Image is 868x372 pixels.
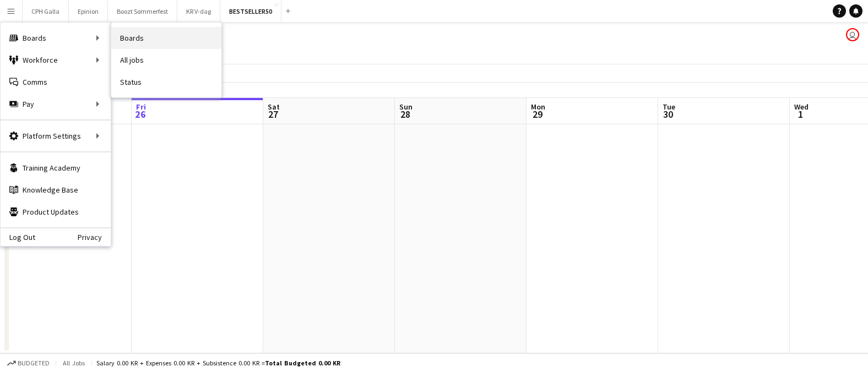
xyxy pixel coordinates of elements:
span: 1 [793,108,809,121]
div: Workforce [1,49,111,71]
app-user-avatar: Alberte Ernstved-Rasmussen [846,28,859,41]
button: Boozt Sommerfest [108,1,177,22]
span: 29 [529,108,545,121]
div: Boards [1,27,111,49]
a: Knowledge Base [1,179,111,201]
span: Sat [268,102,280,112]
div: Pay [1,93,111,115]
span: Wed [794,102,809,112]
a: Privacy [78,233,111,242]
a: Product Updates [1,201,111,223]
div: Salary 0.00 KR + Expenses 0.00 KR + Subsistence 0.00 KR = [96,359,340,367]
a: Log Out [1,233,35,242]
div: Platform Settings [1,125,111,147]
a: Comms [1,71,111,93]
a: All jobs [111,49,221,71]
span: Sun [399,102,413,112]
span: 27 [266,108,280,121]
span: 26 [134,108,146,121]
span: All jobs [61,359,87,367]
button: CPH Galla [23,1,69,22]
button: Budgeted [6,357,51,369]
span: Mon [531,102,545,112]
button: Epinion [69,1,108,22]
span: Budgeted [18,359,50,367]
span: Tue [663,102,675,112]
a: Training Academy [1,157,111,179]
span: 30 [661,108,675,121]
a: Status [111,71,221,93]
span: Fri [136,102,146,112]
span: 28 [398,108,413,121]
button: KR V-dag [177,1,220,22]
span: Total Budgeted 0.00 KR [265,359,340,367]
button: BESTSELLER50 [220,1,281,22]
a: Boards [111,27,221,49]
